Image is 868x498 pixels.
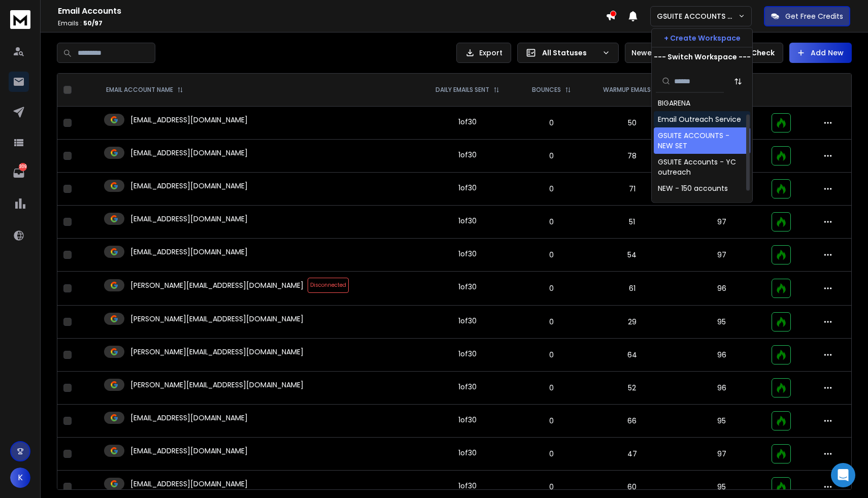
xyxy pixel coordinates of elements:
[652,29,752,47] button: + Create Workspace
[586,239,679,272] td: 54
[658,183,728,193] div: NEW - 150 accounts
[130,347,304,357] p: [PERSON_NAME][EMAIL_ADDRESS][DOMAIN_NAME]
[130,479,248,489] p: [EMAIL_ADDRESS][DOMAIN_NAME]
[603,86,651,94] p: WARMUP EMAILS
[523,383,580,393] p: 0
[542,48,598,58] p: All Statuses
[523,482,580,492] p: 0
[678,339,765,372] td: 96
[658,130,746,151] div: GSUITE ACCOUNTS - NEW SET
[523,449,580,459] p: 0
[458,415,477,425] div: 1 of 30
[586,107,679,140] td: 50
[523,250,580,260] p: 0
[458,316,477,326] div: 1 of 30
[130,214,248,224] p: [EMAIL_ADDRESS][DOMAIN_NAME]
[678,405,765,438] td: 95
[10,468,30,488] button: K
[785,11,843,21] p: Get Free Credits
[130,280,304,290] p: [PERSON_NAME][EMAIL_ADDRESS][DOMAIN_NAME]
[106,86,183,94] div: EMAIL ACCOUNT NAME
[678,206,765,239] td: 97
[586,306,679,339] td: 29
[658,200,737,210] div: YoungCaesar Projects
[308,278,349,293] span: Disconnected
[458,282,477,292] div: 1 of 30
[130,181,248,191] p: [EMAIL_ADDRESS][DOMAIN_NAME]
[523,416,580,426] p: 0
[658,98,690,108] div: BIGARENA
[58,5,606,17] h1: Email Accounts
[523,317,580,327] p: 0
[523,217,580,227] p: 0
[458,382,477,392] div: 1 of 30
[83,19,103,27] span: 50 / 97
[130,148,248,158] p: [EMAIL_ADDRESS][DOMAIN_NAME]
[586,272,679,306] td: 61
[130,446,248,456] p: [EMAIL_ADDRESS][DOMAIN_NAME]
[654,52,751,62] p: --- Switch Workspace ---
[130,115,248,125] p: [EMAIL_ADDRESS][DOMAIN_NAME]
[678,372,765,405] td: 96
[831,463,855,487] div: Open Intercom Messenger
[678,272,765,306] td: 96
[19,163,27,171] p: 309
[458,150,477,160] div: 1 of 30
[10,10,30,29] img: logo
[764,6,850,26] button: Get Free Credits
[586,206,679,239] td: 51
[532,86,561,94] p: BOUNCES
[458,216,477,226] div: 1 of 30
[130,380,304,390] p: [PERSON_NAME][EMAIL_ADDRESS][DOMAIN_NAME]
[657,11,738,21] p: GSUITE ACCOUNTS - NEW SET
[130,314,304,324] p: [PERSON_NAME][EMAIL_ADDRESS][DOMAIN_NAME]
[664,33,741,43] p: + Create Workspace
[458,448,477,458] div: 1 of 30
[586,438,679,471] td: 47
[58,19,606,27] p: Emails :
[458,349,477,359] div: 1 of 30
[130,413,248,423] p: [EMAIL_ADDRESS][DOMAIN_NAME]
[458,117,477,127] div: 1 of 30
[130,247,248,257] p: [EMAIL_ADDRESS][DOMAIN_NAME]
[9,163,29,183] a: 309
[658,114,741,124] div: Email Outreach Service
[728,71,748,91] button: Sort by Sort A-Z
[458,249,477,259] div: 1 of 30
[789,43,852,63] button: Add New
[456,43,511,63] button: Export
[625,43,691,63] button: Newest
[678,438,765,471] td: 97
[586,173,679,206] td: 71
[458,481,477,491] div: 1 of 30
[678,306,765,339] td: 95
[586,339,679,372] td: 64
[523,118,580,128] p: 0
[523,151,580,161] p: 0
[523,283,580,293] p: 0
[658,157,746,177] div: GSUITE Accounts - YC outreach
[586,372,679,405] td: 52
[586,405,679,438] td: 66
[436,86,489,94] p: DAILY EMAILS SENT
[586,140,679,173] td: 78
[678,239,765,272] td: 97
[523,350,580,360] p: 0
[458,183,477,193] div: 1 of 30
[523,184,580,194] p: 0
